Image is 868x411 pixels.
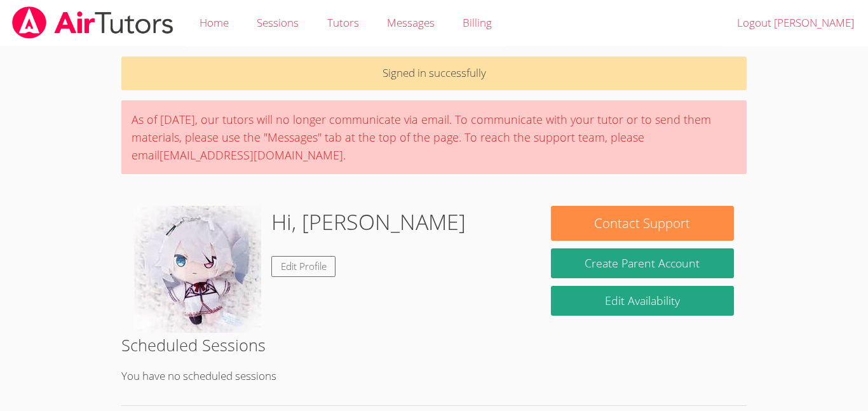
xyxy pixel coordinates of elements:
[121,367,747,386] p: You have no scheduled sessions
[551,286,734,316] a: Edit Availability
[271,256,336,277] a: Edit Profile
[121,100,747,174] div: As of [DATE], our tutors will no longer communicate via email. To communicate with your tutor or ...
[121,57,747,90] p: Signed in successfully
[134,206,261,333] img: GIMME.jpeg
[271,206,466,238] h1: Hi, [PERSON_NAME]
[11,6,175,39] img: airtutors_banner-c4298cdbf04f3fff15de1276eac7730deb9818008684d7c2e4769d2f7ddbe033.png
[551,248,734,278] button: Create Parent Account
[387,15,435,30] span: Messages
[121,333,747,357] h2: Scheduled Sessions
[551,206,734,241] button: Contact Support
